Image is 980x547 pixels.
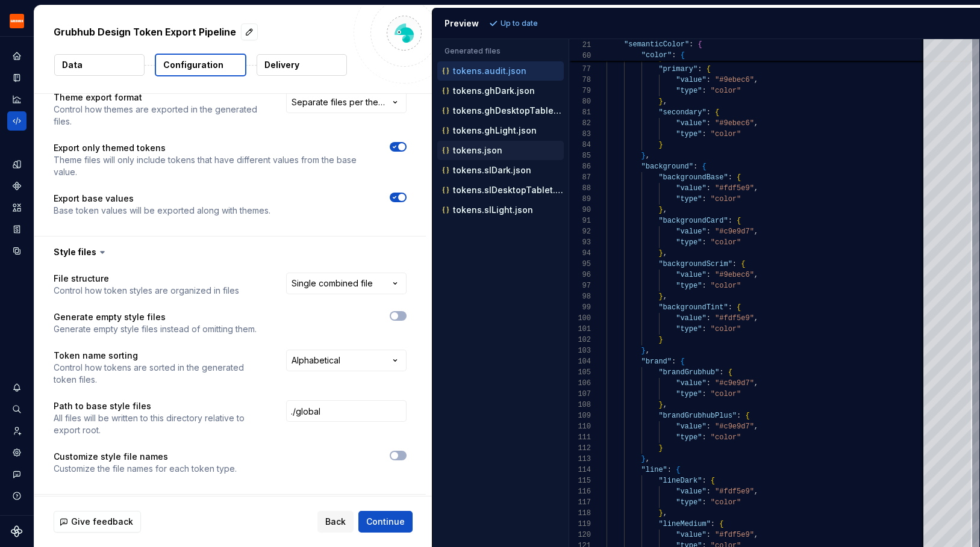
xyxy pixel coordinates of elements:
[641,51,672,60] span: "color"
[569,302,591,313] div: 99
[641,357,672,366] span: "brand"
[702,433,707,442] span: :
[659,97,663,106] span: }
[569,432,591,443] div: 111
[715,379,754,388] span: "#c9e9d7"
[7,198,27,217] div: Assets
[569,172,591,183] div: 87
[569,421,591,432] div: 110
[7,46,27,66] a: Home
[54,362,264,386] p: Control how tokens are sorted in the generated token files.
[715,531,754,539] span: "#fdf5e9"
[663,249,667,258] span: ,
[641,466,667,474] span: "line"
[711,477,715,485] span: {
[663,292,667,301] span: ,
[7,443,27,462] a: Settings
[569,183,591,194] div: 88
[659,65,698,73] span: "primary"
[437,124,564,137] button: tokens.ghLight.json
[702,195,707,203] span: :
[54,463,237,475] p: Customize the file names for each token type.
[728,303,732,312] span: :
[681,51,685,60] span: {
[7,111,27,131] div: Code automation
[728,173,732,182] span: :
[569,313,591,324] div: 100
[453,86,535,96] p: tokens.ghDark.json
[54,25,236,39] p: Grubhub Design Token Export Pipeline
[54,104,264,128] p: Control how themes are exported in the generated files.
[711,195,741,203] span: "color"
[676,238,702,247] span: "type"
[754,227,758,236] span: ,
[54,400,264,412] p: Path to base style files
[54,311,257,323] p: Generate empty style files
[569,324,591,335] div: 101
[641,347,646,355] span: }
[54,154,368,178] p: Theme files will only include tokens that have different values from the base value.
[676,314,706,323] span: "value"
[676,487,706,496] span: "value"
[569,259,591,270] div: 95
[325,516,346,528] span: Back
[10,14,24,28] img: 4e8d6f31-f5cf-47b4-89aa-e4dec1dc0822.png
[54,273,239,285] p: File structure
[569,367,591,378] div: 105
[54,142,368,154] p: Export only themed tokens
[54,511,141,533] button: Give feedback
[155,54,246,76] button: Configuration
[7,378,27,397] button: Notifications
[445,46,557,56] p: Generated files
[667,466,672,474] span: :
[569,497,591,508] div: 117
[7,400,27,419] button: Search ⌘K
[7,176,27,196] a: Components
[707,487,711,496] span: :
[676,130,702,138] span: "type"
[659,368,720,377] span: "brandGrubhub"
[437,104,564,117] button: tokens.ghDesktopTablet.json
[453,146,502,155] p: tokens.json
[737,303,741,312] span: {
[7,68,27,87] a: Documentation
[257,54,347,76] button: Delivery
[754,487,758,496] span: ,
[676,184,706,193] span: "value"
[728,368,732,377] span: {
[641,455,646,463] span: }
[746,412,750,420] span: {
[707,271,711,279] span: :
[437,144,564,157] button: tokens.json
[54,323,257,335] p: Generate empty style files instead of omitting them.
[569,280,591,291] div: 97
[702,162,707,171] span: {
[702,498,707,507] span: :
[663,206,667,214] span: ,
[569,129,591,140] div: 83
[569,454,591,465] div: 113
[569,530,591,540] div: 120
[728,217,732,225] span: :
[754,119,758,128] span: ,
[54,350,264,362] p: Token name sorting
[720,368,724,377] span: :
[676,87,702,95] span: "type"
[7,465,27,484] button: Contact support
[737,217,741,225] span: {
[659,260,732,268] span: "backgroundScrim"
[569,519,591,530] div: 119
[715,271,754,279] span: "#9ebec6"
[715,227,754,236] span: "#c9e9d7"
[641,162,693,171] span: "background"
[646,152,650,160] span: ,
[569,465,591,475] div: 114
[707,531,711,539] span: :
[569,85,591,96] div: 79
[707,227,711,236] span: :
[711,520,715,528] span: :
[702,325,707,333] span: :
[720,520,724,528] span: {
[54,91,264,104] p: Theme export format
